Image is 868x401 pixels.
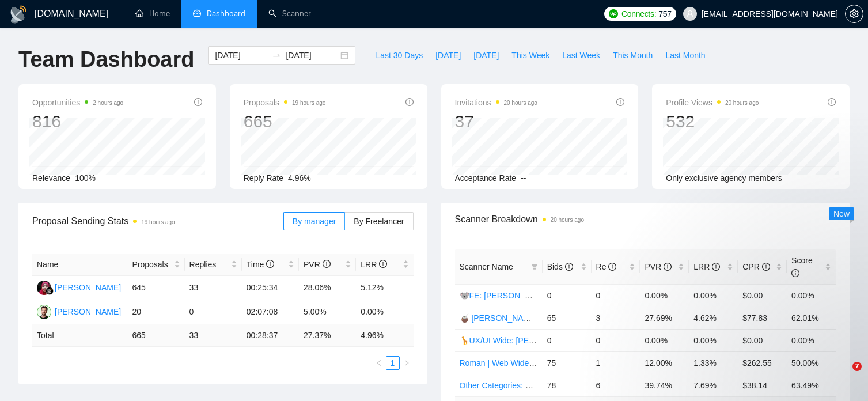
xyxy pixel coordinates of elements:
span: By manager [293,217,336,226]
div: 37 [455,111,537,133]
a: RV[PERSON_NAME] [37,307,121,316]
td: 0.00% [640,284,689,307]
span: Scanner Breakdown [455,212,836,226]
span: PVR [645,262,672,271]
span: Reply Rate [244,173,283,183]
time: 20 hours ago [551,217,584,223]
td: 0.00% [787,284,836,307]
span: LRR [693,262,720,271]
a: 🦒UX/UI Wide: [PERSON_NAME] 03/07 old [460,336,618,345]
div: 816 [32,111,123,133]
td: 27.69% [640,307,689,329]
span: Last Month [665,49,705,62]
span: Replies [189,258,229,271]
span: info-circle [405,98,414,106]
li: Next Page [400,356,414,370]
span: Scanner Name [460,262,513,271]
span: New [833,209,850,218]
td: 63.49% [787,374,836,396]
td: 7.69% [689,374,738,396]
span: [DATE] [473,49,499,62]
span: Score [791,256,813,278]
span: Only exclusive agency members [666,173,782,183]
a: searchScanner [268,9,311,18]
a: 🐨FE: [PERSON_NAME] [460,291,551,300]
span: info-circle [608,263,616,271]
a: D[PERSON_NAME] [37,282,121,292]
span: Time [247,260,274,269]
div: 665 [244,111,326,133]
td: 0.00% [689,284,738,307]
span: LRR [361,260,387,269]
time: 19 hours ago [292,100,325,106]
td: 5.12% [356,276,413,300]
span: Profile Views [666,96,759,109]
td: 78 [543,374,592,396]
div: [PERSON_NAME] [55,305,121,318]
img: upwork-logo.png [609,9,618,18]
span: info-circle [828,98,836,106]
td: 3 [592,307,640,329]
span: 757 [658,7,671,20]
td: 12.00% [640,351,689,374]
span: info-circle [266,260,274,268]
span: 100% [75,173,96,183]
a: Other Categories: UX/UI & Web design [PERSON_NAME] [460,381,668,390]
span: info-circle [616,98,624,106]
td: 0 [185,300,242,324]
th: Replies [185,254,242,276]
td: 02:07:08 [242,300,299,324]
td: 00:25:34 [242,276,299,300]
time: 19 hours ago [141,219,175,225]
span: This Week [511,49,549,62]
td: 33 [185,276,242,300]
td: 645 [127,276,184,300]
span: dashboard [193,9,201,17]
td: 0 [592,329,640,351]
a: homeHome [135,9,170,18]
td: $0.00 [738,284,787,307]
td: 75 [543,351,592,374]
button: setting [845,5,863,23]
span: Relevance [32,173,70,183]
div: 532 [666,111,759,133]
button: right [400,356,414,370]
span: 7 [852,362,862,371]
button: [DATE] [467,46,505,65]
button: left [372,356,386,370]
td: 4.96 % [356,324,413,347]
span: PVR [304,260,331,269]
span: Opportunities [32,96,123,109]
span: 4.96% [288,173,311,183]
td: 39.74% [640,374,689,396]
td: 0.00% [640,329,689,351]
a: Roman | Web Wide: 09/16 - Bid in Range [460,358,607,368]
td: 0 [592,284,640,307]
td: 6 [592,374,640,396]
img: RV [37,305,51,319]
td: 1 [592,351,640,374]
td: 665 [127,324,184,347]
button: This Week [505,46,556,65]
div: [PERSON_NAME] [55,281,121,294]
td: 28.06% [299,276,356,300]
td: 65 [543,307,592,329]
span: Dashboard [207,9,245,18]
span: info-circle [379,260,387,268]
span: CPR [742,262,770,271]
input: Start date [215,49,267,62]
time: 20 hours ago [504,100,537,106]
span: Last 30 Days [376,49,423,62]
span: filter [529,258,540,275]
span: filter [531,263,538,270]
button: Last 30 Days [369,46,429,65]
a: 🧉 [PERSON_NAME] | UX/UI Wide: 09/12 - Bid in Range [460,313,665,323]
span: Last Week [562,49,600,62]
button: [DATE] [429,46,467,65]
span: info-circle [762,263,770,271]
span: Acceptance Rate [455,173,517,183]
th: Name [32,254,127,276]
button: Last Week [556,46,607,65]
time: 2 hours ago [93,100,123,106]
span: This Month [613,49,653,62]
